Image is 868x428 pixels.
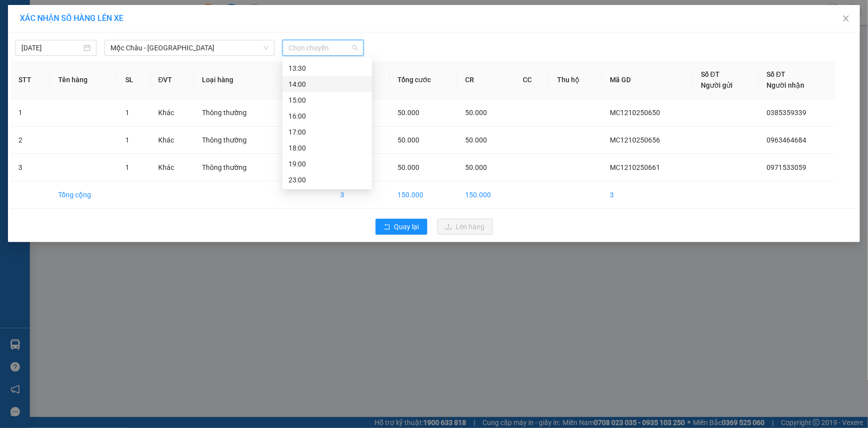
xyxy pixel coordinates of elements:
td: 3 [333,181,389,209]
button: rollbackQuay lại [376,219,427,235]
td: 2 [10,127,50,154]
th: SL [117,61,150,99]
td: Khác [150,127,194,154]
td: Thông thường [194,154,278,181]
td: 150.000 [457,181,515,209]
span: Người nhận [767,81,805,89]
span: close [842,14,850,22]
span: Chọn chuyến [289,40,358,55]
td: 3 [10,154,50,181]
span: down [263,45,269,51]
td: Tổng cộng [50,181,117,209]
div: 19:00 [289,158,366,169]
span: XÁC NHẬN SỐ HÀNG LÊN XE [20,13,123,23]
th: ĐVT [150,61,194,99]
div: 16:00 [289,111,366,122]
span: Mộc Châu - Hà Nội [110,40,269,55]
td: 3 [602,181,693,209]
span: rollback [384,223,390,231]
td: Thông thường [194,127,278,154]
div: 18:00 [289,143,366,153]
td: 150.000 [389,181,457,209]
span: 50.000 [397,163,419,171]
td: 1 [10,99,50,127]
th: STT [10,61,50,99]
input: 12/10/2025 [21,42,82,53]
span: 0385359339 [767,109,807,117]
span: 0971533059 [767,163,807,171]
th: Tên hàng [50,61,117,99]
div: 14:00 [289,79,366,90]
span: MC1210250650 [610,109,660,117]
span: 0963464684 [767,136,807,144]
div: 17:00 [289,127,366,138]
span: 50.000 [397,136,419,144]
span: MC1210250656 [610,136,660,144]
span: 50.000 [397,109,419,117]
span: 50.000 [465,109,487,117]
th: Mã GD [602,61,693,99]
th: Ghi chú [278,61,332,99]
button: Close [832,5,860,33]
div: 13:30 [289,63,366,74]
span: 50.000 [465,136,487,144]
span: 1 [125,163,129,171]
th: Loại hàng [194,61,278,99]
span: Số ĐT [701,70,720,78]
td: Thông thường [194,99,278,127]
th: Thu hộ [549,61,602,99]
span: Quay lại [394,221,419,232]
span: Người gửi [701,81,733,89]
span: 1 [125,109,129,117]
span: Số ĐT [767,70,786,78]
th: Tổng cước [389,61,457,99]
td: Khác [150,154,194,181]
th: CR [457,61,515,99]
th: CC [515,61,549,99]
td: Khác [150,99,194,127]
button: uploadLên hàng [437,219,493,235]
span: MC1210250661 [610,163,660,171]
div: 15:00 [289,95,366,106]
span: 50.000 [465,163,487,171]
div: 23:00 [289,174,366,185]
span: 1 [125,136,129,144]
